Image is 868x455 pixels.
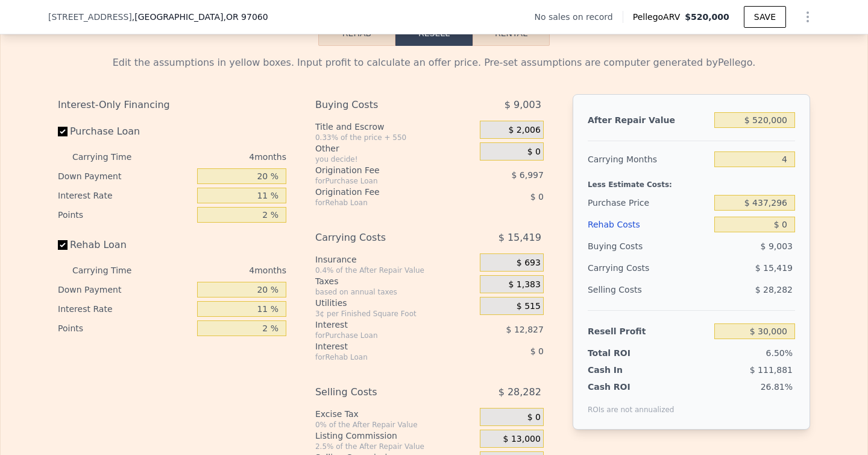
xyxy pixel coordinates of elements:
div: Rehab Costs [588,214,709,235]
span: $ 111,881 [750,365,793,375]
span: $ 0 [527,412,541,423]
div: Interest Rate [58,299,192,319]
div: 0.4% of the After Repair Value [315,266,475,275]
div: 3¢ per Finished Square Foot [315,309,475,319]
span: [STREET_ADDRESS] [48,11,132,23]
div: for Purchase Loan [315,176,450,186]
div: Interest [315,319,450,331]
div: Listing Commission [315,430,475,442]
div: 4 months [156,147,286,167]
label: Purchase Loan [58,121,192,142]
span: $ 15,419 [498,227,541,249]
div: for Rehab Loan [315,352,450,362]
input: Purchase Loan [58,127,68,136]
span: $ 6,997 [511,170,543,180]
div: After Repair Value [588,109,709,131]
div: Excise Tax [315,408,475,420]
div: Carrying Time [72,147,151,167]
button: SAVE [744,6,786,28]
div: Insurance [315,253,475,266]
span: $ 9,003 [761,241,793,251]
div: Title and Escrow [315,121,475,133]
span: $ 2,006 [508,125,540,136]
label: Rehab Loan [58,234,192,256]
div: Taxes [315,275,475,287]
span: $ 1,383 [508,279,540,290]
span: $520,000 [685,12,729,22]
div: Purchase Price [588,192,709,214]
button: Show Options [796,5,820,29]
div: Other [315,142,475,154]
div: Cash In [588,364,663,376]
span: $ 0 [530,346,544,356]
div: for Purchase Loan [315,331,450,340]
span: Pellego ARV [633,11,685,23]
div: Total ROI [588,347,663,359]
div: Points [58,319,192,338]
div: Interest [315,340,450,352]
span: $ 693 [517,258,541,269]
div: Origination Fee [315,186,450,198]
div: 2.5% of the After Repair Value [315,442,475,451]
span: $ 13,000 [503,434,541,445]
div: Points [58,205,192,224]
div: ROIs are not annualized [588,393,675,415]
span: $ 9,003 [505,94,541,116]
div: based on annual taxes [315,287,475,297]
div: Selling Costs [588,279,709,301]
div: 0% of the After Repair Value [315,420,475,430]
div: Utilities [315,297,475,309]
div: Cash ROI [588,381,675,393]
div: 4 months [156,261,286,280]
div: Carrying Costs [315,227,450,249]
div: Down Payment [58,280,192,299]
div: No sales on record [534,11,622,23]
div: Down Payment [58,167,192,186]
div: Edit the assumptions in yellow boxes. Input profit to calculate an offer price. Pre-set assumptio... [58,56,810,70]
span: 6.50% [766,348,793,358]
div: Carrying Time [72,261,151,280]
span: $ 515 [517,301,541,312]
div: Buying Costs [588,235,709,257]
div: Carrying Months [588,148,709,170]
span: $ 15,419 [755,263,793,273]
span: , OR 97060 [223,12,268,22]
div: Origination Fee [315,164,450,176]
div: Selling Costs [315,381,450,403]
span: $ 28,282 [498,381,541,403]
span: 26.81% [761,382,793,392]
div: you decide! [315,154,475,164]
div: Buying Costs [315,94,450,116]
span: $ 28,282 [755,285,793,294]
div: 0.33% of the price + 550 [315,133,475,142]
span: , [GEOGRAPHIC_DATA] [132,11,268,23]
div: Interest-Only Financing [58,94,286,116]
div: Less Estimate Costs: [588,170,795,192]
span: $ 12,827 [506,325,544,334]
input: Rehab Loan [58,240,68,250]
div: Resell Profit [588,320,709,342]
span: $ 0 [527,147,541,157]
div: for Rehab Loan [315,198,450,208]
div: Interest Rate [58,186,192,205]
span: $ 0 [530,192,544,202]
div: Carrying Costs [588,257,663,279]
